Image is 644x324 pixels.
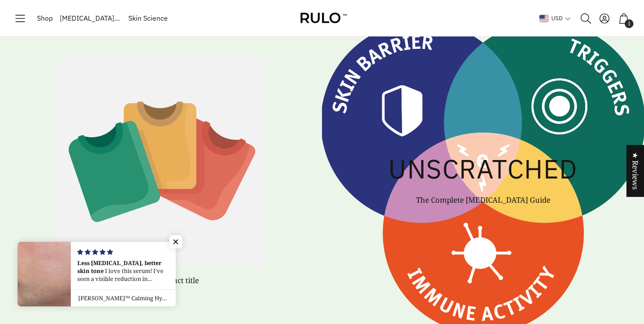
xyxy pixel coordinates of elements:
[625,19,633,28] span: 1
[626,145,644,197] div: Click to open Judge.me floating reviews tab
[37,13,53,24] span: Shop
[77,259,162,275] span: Less [MEDICAL_DATA], better skin tone
[56,9,125,28] a: [MEDICAL_DATA] Guide
[77,248,170,256] div: 5 stars
[388,150,578,187] h2: UnScratched
[416,194,550,206] p: The Complete [MEDICAL_DATA] Guide
[296,8,348,28] img: Rulo™ Skin
[169,235,182,248] span: Close popup widget
[78,294,169,302] div: [PERSON_NAME]™ Calming Hydration Serum | CeraBloom™ Lightweight [MEDICAL_DATA] Barrier Support
[618,12,630,25] a: 1
[539,15,549,22] img: United States
[579,12,591,25] div: Open search
[60,13,121,24] span: [MEDICAL_DATA] Guide
[539,15,563,22] span: USD
[539,15,571,22] button: United StatesUSD
[77,267,169,315] p: I love this serum! I've seen a visible reduction in [MEDICAL_DATA], less redness, and a more even...
[56,57,267,268] a: Open product page
[125,9,171,28] a: Skin Science
[18,242,71,306] img: Review picture
[33,9,56,28] a: Shop
[128,13,168,24] span: Skin Science
[14,9,26,28] a: Toggle menu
